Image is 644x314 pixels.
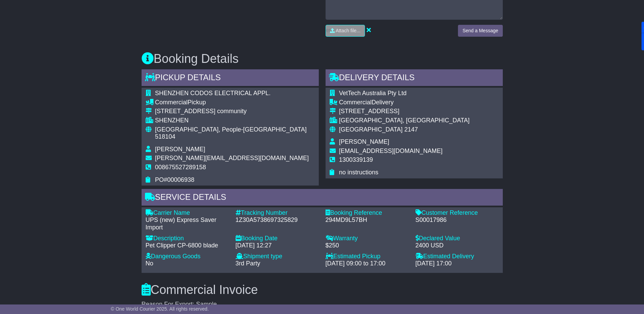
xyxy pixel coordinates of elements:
[339,156,373,163] span: 1300339139
[146,253,229,260] div: Dangerous Goods
[236,216,319,224] div: 1Z30A5738697325829
[146,260,153,267] span: No
[146,235,229,242] div: Description
[155,133,176,140] span: 518104
[155,164,206,171] span: 008675527289158
[236,260,260,267] span: 3rd Party
[339,169,379,176] span: no instructions
[326,260,409,267] div: [DATE] 09:00 to 17:00
[155,99,315,106] div: Pickup
[416,242,499,249] div: 2400 USD
[142,301,503,308] div: Reason For Export: Sample
[142,69,319,88] div: Pickup Details
[416,216,499,224] div: S00017986
[326,242,409,249] div: $250
[339,138,389,145] span: [PERSON_NAME]
[326,69,503,88] div: Delivery Details
[236,209,319,217] div: Tracking Number
[339,99,470,106] div: Delivery
[326,216,409,224] div: 294MD9L57BH
[236,235,319,242] div: Booking Date
[142,189,503,207] div: Service Details
[155,108,315,115] div: [STREET_ADDRESS] community
[326,253,409,260] div: Estimated Pickup
[155,155,309,161] span: [PERSON_NAME][EMAIL_ADDRESS][DOMAIN_NAME]
[416,253,499,260] div: Estimated Delivery
[339,126,403,133] span: [GEOGRAPHIC_DATA]
[155,146,205,153] span: [PERSON_NAME]
[142,283,503,297] h3: Commercial Invoice
[155,176,195,183] span: PO#00006938
[236,253,319,260] div: Shipment type
[146,209,229,217] div: Carrier Name
[111,306,209,312] span: © One World Courier 2025. All rights reserved.
[326,235,409,242] div: Warranty
[155,90,271,97] span: SHENZHEN CODOS ELECTRICAL APPL.
[142,52,503,66] h3: Booking Details
[155,99,188,106] span: Commercial
[339,99,372,106] span: Commercial
[416,260,499,267] div: [DATE] 17:00
[236,242,319,249] div: [DATE] 12:27
[458,25,502,37] button: Send a Message
[339,117,470,124] div: [GEOGRAPHIC_DATA], [GEOGRAPHIC_DATA]
[146,242,229,249] div: Pet Clipper CP-6800 blade
[146,216,229,231] div: UPS (new) Express Saver Import
[416,235,499,242] div: Declared Value
[416,209,499,217] div: Customer Reference
[326,209,409,217] div: Booking Reference
[339,147,443,154] span: [EMAIL_ADDRESS][DOMAIN_NAME]
[339,108,470,115] div: [STREET_ADDRESS]
[155,126,307,133] span: [GEOGRAPHIC_DATA], People-[GEOGRAPHIC_DATA]
[339,90,407,97] span: VetTech Australia Pty Ltd
[404,126,418,133] span: 2147
[155,117,315,124] div: SHENZHEN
